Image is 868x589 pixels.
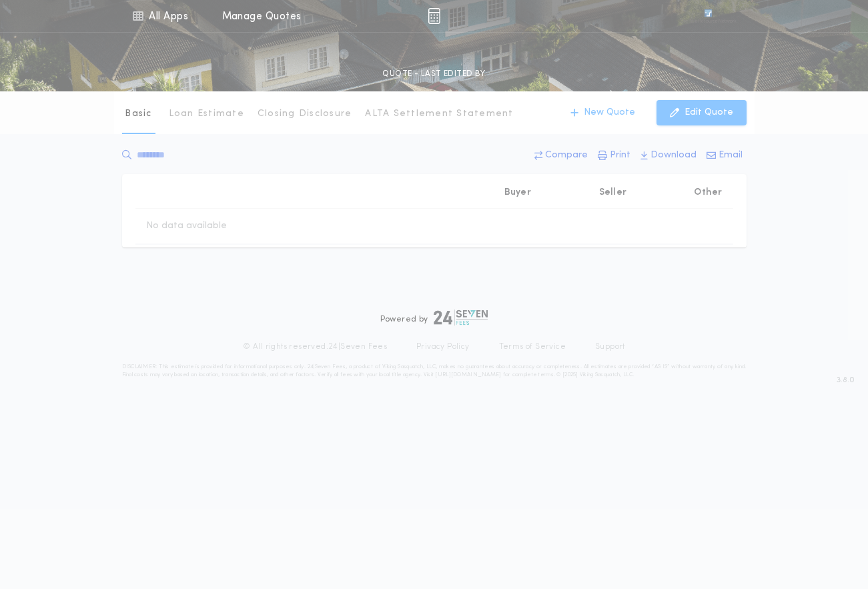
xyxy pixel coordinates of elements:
p: Other [694,186,722,199]
p: Compare [545,149,588,162]
p: Buyer [504,186,531,199]
p: Print [610,149,630,162]
td: No data available [135,209,238,243]
span: 3.8.0 [837,374,855,386]
a: [URL][DOMAIN_NAME] [435,372,501,378]
a: Support [595,342,625,352]
div: Powered by [380,310,488,326]
a: Privacy Policy [416,342,470,352]
p: © All rights reserved. 24|Seven Fees [243,342,387,352]
a: Terms of Service [499,342,566,352]
img: logo [434,310,488,326]
p: Edit Quote [685,106,733,119]
p: Basic [125,107,151,121]
p: Closing Disclosure [258,107,352,121]
p: Loan Estimate [169,107,244,121]
img: img [428,8,440,24]
p: QUOTE - LAST EDITED BY [382,67,485,81]
button: Email [703,143,747,167]
button: Edit Quote [657,100,747,125]
p: New Quote [584,106,635,119]
p: DISCLAIMER: This estimate is provided for informational purposes only. 24|Seven Fees, a product o... [122,363,747,379]
p: ALTA Settlement Statement [365,107,513,121]
button: Download [636,143,701,167]
img: vs-icon [680,9,736,23]
p: Download [650,149,697,162]
button: New Quote [557,100,648,125]
p: Seller [599,186,627,199]
p: Email [719,149,743,162]
button: Print [594,143,634,167]
button: Compare [530,143,592,167]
